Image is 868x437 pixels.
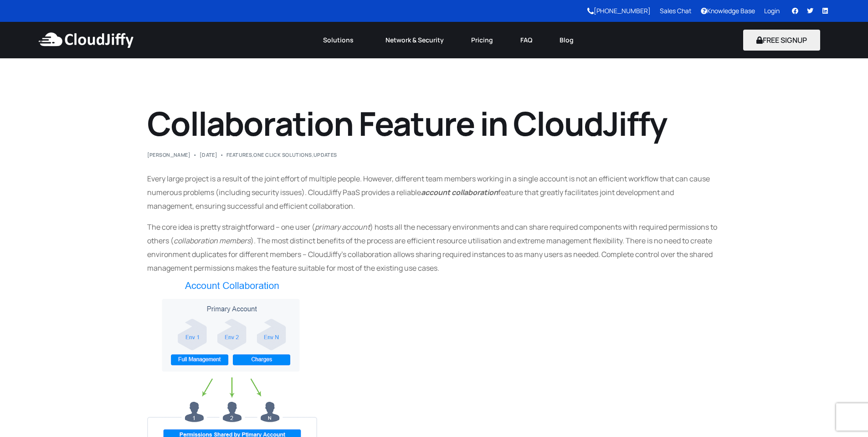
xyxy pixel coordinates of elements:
[587,6,651,15] a: [PHONE_NUMBER]
[660,6,692,15] a: Sales Chat
[315,222,370,232] span: primary account
[147,236,713,273] span: ). The most distinct benefits of the process are efficient resource utilisation and extreme manag...
[309,30,372,50] a: Solutions
[226,152,337,157] div: , ,
[147,174,710,197] span: Every large project is a result of the joint effort of multiple people. However, different team m...
[147,222,315,232] span: The core idea is pretty straightforward – one user (
[507,30,546,50] a: FAQ
[701,6,755,15] a: Knowledge Base
[147,222,717,246] span: ) hosts all the necessary environments and can share required components with required permission...
[421,187,498,197] i: account collaboration
[147,151,191,158] a: [PERSON_NAME]
[147,104,721,143] h1: Collaboration Feature in CloudJiffy
[743,35,820,45] a: FREE SIGNUP
[372,30,457,50] a: Network & Security
[253,151,312,158] a: One Click Solutions
[226,151,252,158] a: Features
[174,236,251,246] span: collaboration members
[457,30,507,50] a: Pricing
[546,30,587,50] a: Blog
[200,152,218,157] span: [DATE]
[313,151,337,158] a: Updates
[764,6,780,15] a: Login
[743,30,820,51] button: FREE SIGNUP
